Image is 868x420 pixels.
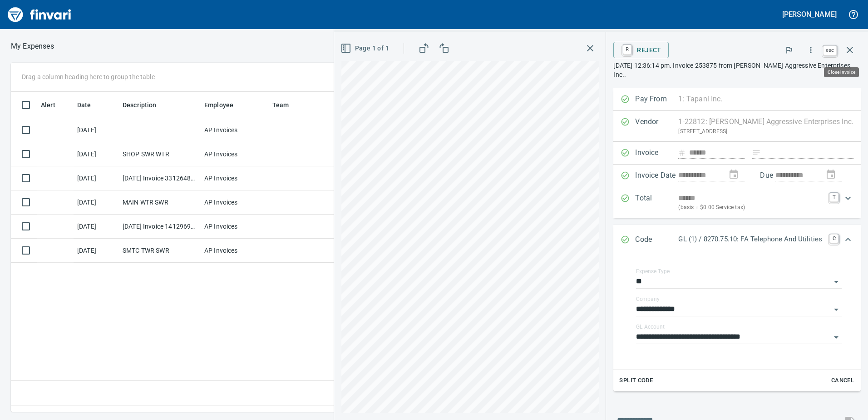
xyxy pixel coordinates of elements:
button: [PERSON_NAME] [780,7,839,21]
div: Expand [613,255,861,391]
td: [DATE] [74,215,119,239]
label: Expense Type [636,269,670,274]
label: GL Account [636,324,665,330]
button: Split Code [617,374,655,388]
span: Description [123,100,157,110]
td: [DATE] [74,239,119,263]
h5: [PERSON_NAME] [782,10,837,19]
a: C [829,234,838,243]
span: Date [77,100,91,110]
span: Team [272,100,289,110]
p: Code [635,234,678,246]
td: AP Invoices [201,166,269,190]
button: Page 1 of 1 [339,40,393,57]
td: [DATE] Invoice 141296900040925 from City Of [GEOGRAPHIC_DATA] (1-10175) [119,215,201,239]
td: SHOP SWR WTR [119,142,201,166]
p: (basis + $0.00 Service tax) [678,203,824,212]
p: [DATE] 12:36:14 pm. Invoice 253875 from [PERSON_NAME] Aggressive Enterprises, Inc.. [613,61,861,79]
span: Employee [204,100,233,110]
td: SMTC TWR SWR [119,239,201,263]
span: Reject [621,42,661,58]
span: Date [77,100,103,110]
div: Expand [613,187,861,218]
td: [DATE] [74,118,119,142]
p: Drag a column heading here to group the table [22,72,155,81]
button: More [801,40,821,60]
span: Team [272,100,301,110]
td: [DATE] [74,142,119,166]
td: [DATE] Invoice 331264800000925 from City Of [GEOGRAPHIC_DATA] (1-10175) [119,166,201,190]
span: Description [123,100,168,110]
td: AP Invoices [201,142,269,166]
a: esc [823,45,837,55]
p: Total [635,193,678,212]
span: Alert [41,100,67,110]
button: Cancel [828,374,857,388]
nav: breadcrumb [11,41,54,52]
td: AP Invoices [201,190,269,215]
p: GL (1) / 8270.75.10: FA Telephone And Utilities [678,234,824,245]
td: [DATE] [74,166,119,190]
a: T [829,193,838,202]
td: AP Invoices [201,118,269,142]
a: R [623,45,631,55]
span: Cancel [830,375,855,386]
img: Finvari [5,4,74,25]
div: Expand [613,225,861,255]
button: Open [830,303,843,316]
span: Page 1 of 1 [342,43,389,54]
button: Open [830,331,843,344]
p: My Expenses [11,41,54,52]
span: Alert [41,100,55,110]
td: MAIN WTR SWR [119,190,201,215]
button: RReject [613,42,668,58]
td: AP Invoices [201,215,269,239]
td: [DATE] [74,190,119,215]
button: Open [830,275,843,288]
label: Company [636,296,660,302]
td: AP Invoices [201,239,269,263]
span: Employee [204,100,245,110]
span: Split Code [619,375,653,386]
